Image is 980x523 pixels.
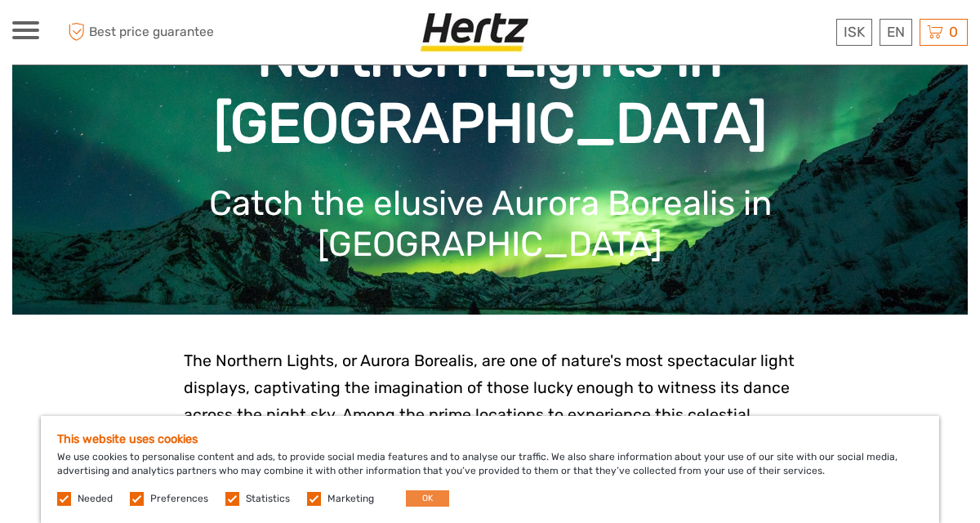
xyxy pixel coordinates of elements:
[184,351,795,479] span: The Northern Lights, or Aurora Borealis, are one of nature's most spectacular light displays, cap...
[844,24,865,40] span: ISK
[327,492,374,506] label: Marketing
[188,25,207,45] button: Open LiveChat chat widget
[37,183,943,266] h1: Catch the elusive Aurora Borealis in [GEOGRAPHIC_DATA]
[64,19,252,46] span: Best price guarantee
[406,490,449,507] button: OK
[41,416,939,523] div: We use cookies to personalise content and ads, to provide social media features and to analyse ou...
[78,492,113,506] label: Needed
[246,492,290,506] label: Statistics
[880,19,912,46] div: EN
[150,492,208,506] label: Preferences
[23,29,185,42] p: We're away right now. Please check back later!
[37,25,943,157] h1: Northern Lights in [GEOGRAPHIC_DATA]
[947,24,960,40] span: 0
[57,432,923,446] h5: This website uses cookies
[420,12,536,52] img: Hertz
